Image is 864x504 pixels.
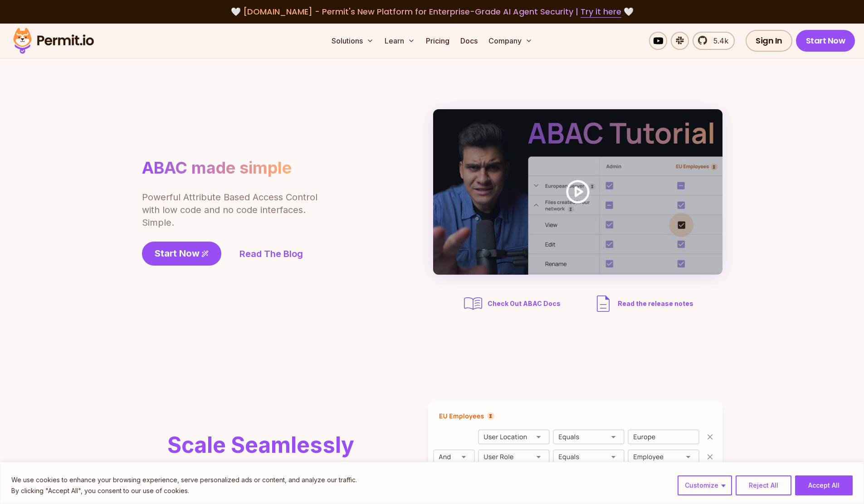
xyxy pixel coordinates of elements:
[142,191,319,229] p: Powerful Attribute Based Access Control with low code and no code interfaces. Simple.
[592,293,693,315] a: Read the release notes
[328,32,377,50] button: Solutions
[11,485,357,496] p: By clicking "Accept All", you consent to our use of cookies.
[488,299,561,308] span: Check Out ABAC Docs
[11,475,357,485] p: We use cookies to enhance your browsing experience, serve personalized ads or content, and analyz...
[462,293,484,315] img: abac docs
[381,32,419,50] button: Learn
[457,32,481,50] a: Docs
[9,25,98,56] img: Permit logo
[243,6,621,17] span: [DOMAIN_NAME] - Permit's New Platform for Enterprise-Grade AI Agent Security |
[142,158,292,178] h1: ABAC made simple
[422,32,453,50] a: Pricing
[485,32,536,50] button: Company
[239,247,303,260] a: Read The Blog
[618,299,693,308] span: Read the release notes
[462,293,563,315] a: Check Out ABAC Docs
[22,5,842,18] div: 🤍 🤍
[736,475,791,495] button: Reject All
[142,242,221,266] a: Start Now
[796,30,855,52] a: Start Now
[592,293,614,315] img: description
[795,475,853,495] button: Accept All
[581,6,621,18] a: Try it here
[746,30,792,52] a: Sign In
[155,247,200,260] span: Start Now
[678,475,732,495] button: Customize
[708,35,728,46] span: 5.4k
[693,32,735,50] a: 5.4k
[167,434,354,456] h2: Scale Seamlessly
